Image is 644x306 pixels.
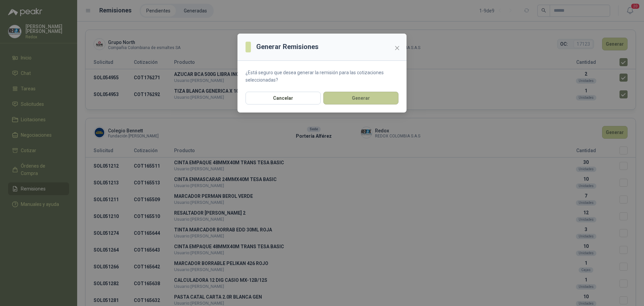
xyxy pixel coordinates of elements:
[394,45,400,51] span: close
[246,92,321,104] button: Cancelar
[256,42,319,52] h3: Generar Remisiones
[323,92,398,104] button: Generar
[246,69,398,84] p: ¿Está seguro que desea generar la remisión para las cotizaciones seleccionadas?
[392,43,402,53] button: Close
